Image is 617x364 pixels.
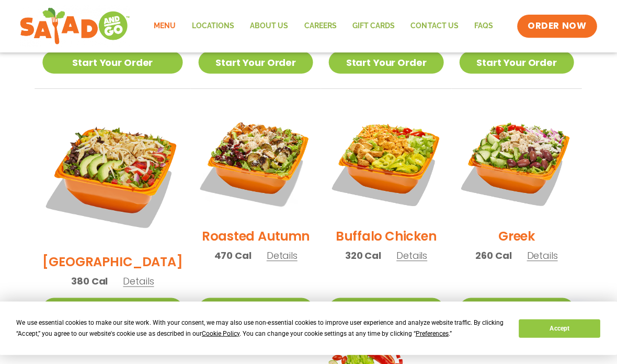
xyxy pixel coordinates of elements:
span: Details [124,274,155,287]
a: About Us [243,14,296,38]
a: FAQs [466,14,500,38]
a: Menu [147,14,185,38]
span: ORDER NOW [527,20,586,32]
span: Cookie Policy [202,328,240,336]
a: GIFT CARDS [345,14,403,38]
a: Careers [296,14,345,38]
div: We use essential cookies to make our site work. With your consent, we may also use non-essential ... [18,316,506,338]
img: Product photo for BBQ Ranch Salad [44,104,184,244]
a: Start Your Order [44,51,184,73]
img: Product photo for Buffalo Chicken Salad [329,104,443,218]
a: Start Your Order [459,297,573,319]
a: Start Your Order [44,297,184,319]
button: Accept [518,318,599,336]
h2: Roasted Autumn [203,226,310,244]
h2: Greek [498,226,534,244]
a: Start Your Order [459,51,573,73]
img: Product photo for Greek Salad [459,104,573,218]
a: Start Your Order [329,297,443,319]
img: new-SAG-logo-768×292 [21,5,131,47]
span: Details [396,248,427,261]
a: ORDER NOW [517,15,596,38]
a: Start Your Order [329,51,443,73]
a: Contact Us [403,14,466,38]
h2: [GEOGRAPHIC_DATA] [44,252,184,270]
a: Start Your Order [199,51,313,73]
span: 380 Cal [73,273,109,287]
span: Details [526,248,557,261]
span: 320 Cal [345,247,381,261]
nav: Menu [147,14,500,38]
span: Preferences [415,328,448,336]
a: Locations [185,14,243,38]
img: Product photo for Roasted Autumn Salad [199,104,313,218]
a: Start Your Order [199,297,313,319]
h2: Buffalo Chicken [336,226,436,244]
span: Details [267,248,298,261]
span: 470 Cal [215,247,252,261]
span: 260 Cal [475,247,511,261]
